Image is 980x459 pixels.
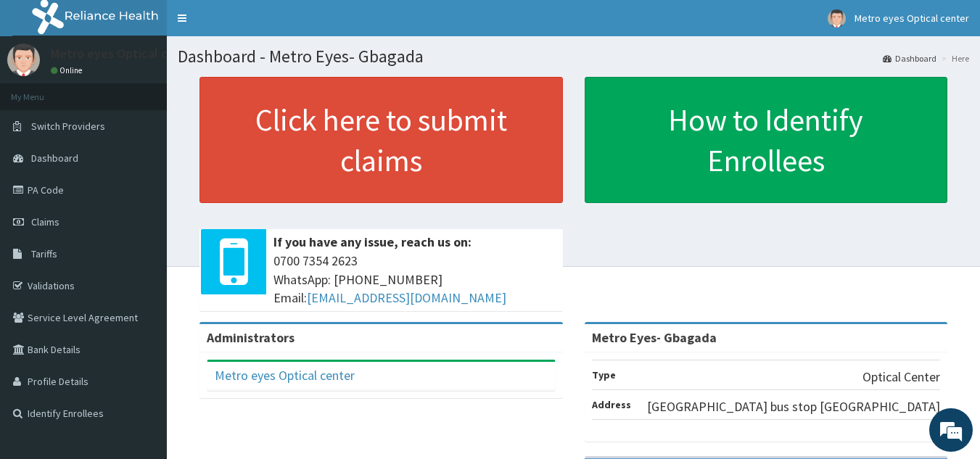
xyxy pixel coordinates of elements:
[938,52,969,65] li: Here
[592,329,717,346] strong: Metro Eyes- Gbagada
[828,9,846,28] img: User Image
[31,247,57,260] span: Tariffs
[855,12,969,25] span: Metro eyes Optical center
[207,329,295,346] b: Administrators
[307,289,506,306] a: [EMAIL_ADDRESS][DOMAIN_NAME]
[215,367,355,384] a: Metro eyes Optical center
[862,368,940,386] p: Optical Center
[51,65,86,75] a: Online
[178,47,969,66] h1: Dashboard - Metro Eyes- Gbagada
[31,120,105,133] span: Switch Providers
[273,233,472,250] b: If you have any issue, reach us on:
[84,137,200,284] span: We're online!
[51,47,199,60] p: Metro eyes Optical center
[883,52,936,65] a: Dashboard
[7,305,276,356] textarea: Type your message and hit 'Enter'
[592,398,631,411] b: Address
[585,77,948,203] a: How to Identify Enrollees
[31,152,78,165] span: Dashboard
[647,397,940,416] p: [GEOGRAPHIC_DATA] bus stop [GEOGRAPHIC_DATA]
[7,44,40,76] img: User Image
[273,252,556,307] span: 0700 7354 2623 WhatsApp: [PHONE_NUMBER] Email:
[31,215,59,228] span: Claims
[75,81,244,100] div: Chat with us now
[27,73,59,109] img: d_794563401_company_1708531726252_794563401
[238,7,273,42] div: Minimize live chat window
[592,368,616,381] b: Type
[199,77,563,203] a: Click here to submit claims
